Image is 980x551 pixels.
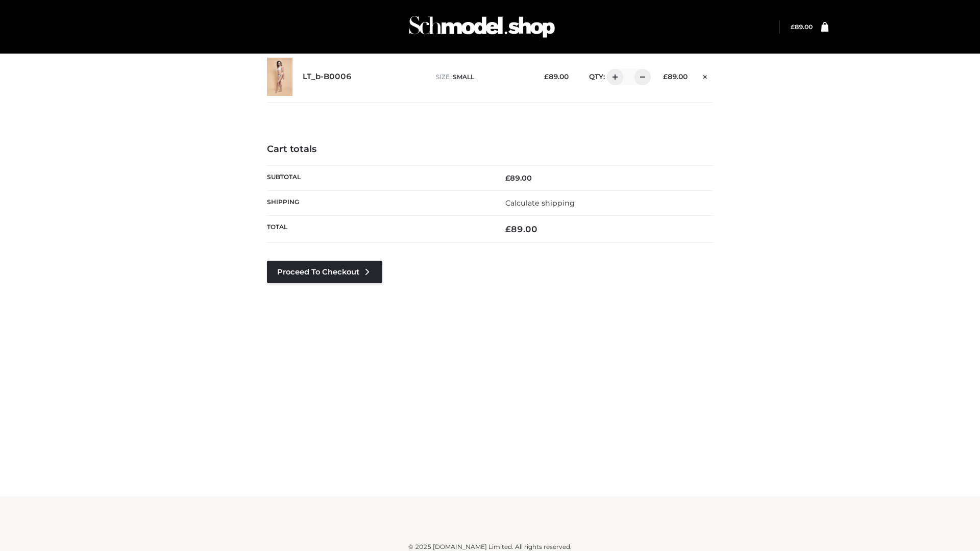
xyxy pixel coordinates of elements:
bdi: 89.00 [505,224,537,234]
bdi: 89.00 [791,23,813,31]
a: Remove this item [698,69,713,82]
div: QTY: [579,69,647,85]
bdi: 89.00 [505,173,532,183]
th: Shipping [267,190,490,215]
a: Calculate shipping [505,198,575,208]
bdi: 89.00 [663,72,688,81]
span: £ [791,23,795,31]
img: LT_b-B0006 - SMALL [267,58,292,96]
th: Subtotal [267,165,490,190]
span: £ [505,173,510,183]
span: SMALL [453,73,474,81]
a: Proceed to Checkout [267,261,382,283]
a: LT_b-B0006 [303,72,352,82]
th: Total [267,216,490,243]
img: Schmodel Admin 964 [405,7,558,47]
span: £ [505,224,511,234]
p: size : [436,72,528,82]
h4: Cart totals [267,144,713,155]
span: £ [663,72,668,81]
a: £89.00 [791,23,813,31]
bdi: 89.00 [544,72,569,81]
span: £ [544,72,549,81]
